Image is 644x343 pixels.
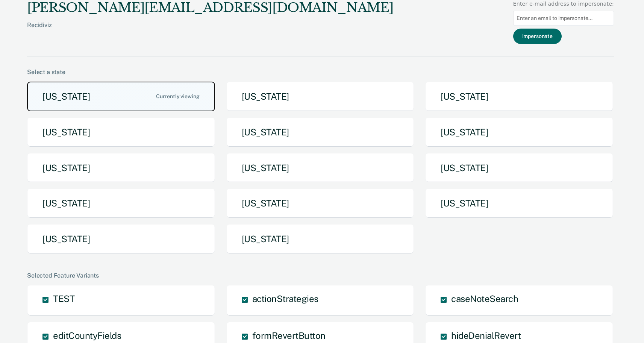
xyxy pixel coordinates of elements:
[425,82,613,111] button: [US_STATE]
[27,68,614,76] div: Select a state
[226,188,414,218] button: [US_STATE]
[451,330,521,341] span: hideDenialRevert
[27,188,215,218] button: [US_STATE]
[513,29,562,44] button: Impersonate
[27,224,215,254] button: [US_STATE]
[27,21,393,41] div: Recidiviz
[226,117,414,147] button: [US_STATE]
[425,153,613,183] button: [US_STATE]
[226,224,414,254] button: [US_STATE]
[53,330,121,341] span: editCountyFields
[226,82,414,111] button: [US_STATE]
[513,11,614,26] input: Enter an email to impersonate...
[252,293,318,304] span: actionStrategies
[27,272,614,279] div: Selected Feature Variants
[226,153,414,183] button: [US_STATE]
[425,117,613,147] button: [US_STATE]
[425,188,613,218] button: [US_STATE]
[451,293,518,304] span: caseNoteSearch
[27,153,215,183] button: [US_STATE]
[27,82,215,111] button: [US_STATE]
[53,293,74,304] span: TEST
[252,330,326,341] span: formRevertButton
[27,117,215,147] button: [US_STATE]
